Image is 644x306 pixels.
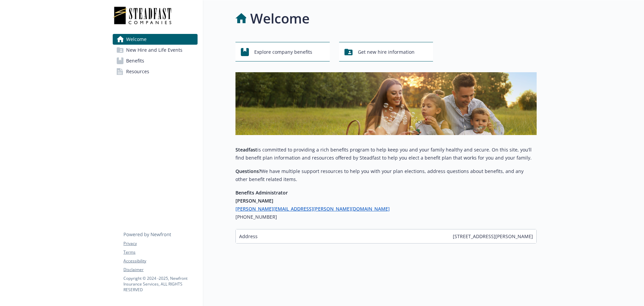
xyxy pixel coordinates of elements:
p: We have multiple support resources to help you with your plan elections, address questions about ... [235,167,537,183]
a: Disclaimer [123,267,197,273]
a: Welcome [113,34,198,45]
img: overview page banner [235,72,537,135]
span: Explore company benefits [254,46,312,58]
a: Terms [123,249,197,255]
span: Address [239,233,258,240]
button: Explore company benefits [235,42,330,61]
span: New Hire and Life Events [126,45,182,55]
strong: Benefits Administrator [235,189,288,196]
a: New Hire and Life Events [113,45,198,55]
a: Privacy [123,241,197,247]
a: Benefits [113,55,198,66]
strong: [PERSON_NAME] [235,198,273,204]
span: Resources [126,66,149,77]
a: Resources [113,66,198,77]
button: Get new hire information [339,42,433,61]
span: Benefits [126,55,144,66]
span: Get new hire information [358,46,415,58]
span: Welcome [126,34,147,45]
a: [PERSON_NAME][EMAIL_ADDRESS][PERSON_NAME][DOMAIN_NAME] [235,206,390,212]
p: is committed to providing a rich benefits program to help keep you and your family healthy and se... [235,146,537,162]
h1: Welcome [250,8,310,29]
strong: Steadfast [235,146,257,153]
span: [STREET_ADDRESS][PERSON_NAME] [453,233,533,240]
p: Copyright © 2024 - 2025 , Newfront Insurance Services, ALL RIGHTS RESERVED [123,275,197,293]
strong: Questions? [235,168,261,174]
a: Accessibility [123,258,197,264]
h6: [PHONE_NUMBER] [235,213,537,221]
